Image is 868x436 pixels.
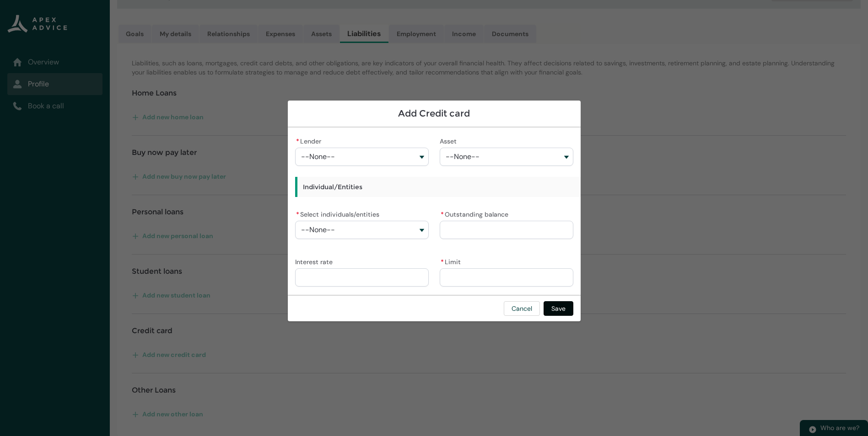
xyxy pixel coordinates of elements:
[295,108,573,119] h1: Add Credit card
[296,137,299,145] abbr: required
[440,148,573,166] button: Asset
[295,255,336,266] label: Interest rate
[440,255,464,266] label: Limit
[441,210,444,218] abbr: required
[295,135,325,146] label: Lender
[440,208,512,219] label: Outstanding balance
[301,226,335,234] span: --None--
[295,177,797,197] h3: Individual/Entities
[504,301,540,316] button: Cancel
[441,258,444,266] abbr: required
[440,135,460,146] label: Asset
[296,210,299,218] abbr: required
[446,153,480,161] span: --None--
[295,208,383,219] label: Select individuals/entities
[295,221,429,239] button: Select individuals/entities
[295,148,429,166] button: Lender
[544,301,573,316] button: Save
[301,153,335,161] span: --None--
